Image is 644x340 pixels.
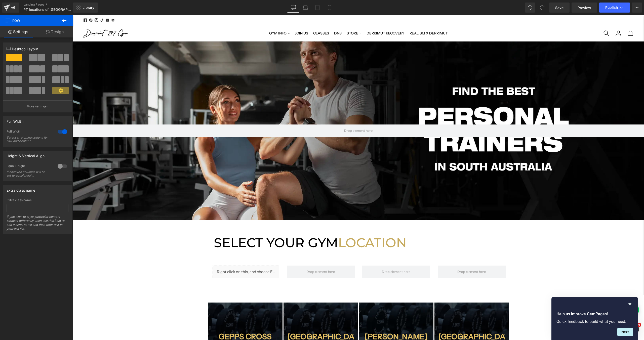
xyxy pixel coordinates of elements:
a: Desktop [287,3,299,13]
div: If checked columns will be set to equal height. [7,170,52,177]
a: Landing Pages [23,3,81,7]
div: v6 [10,4,16,11]
a: STORE [274,13,289,24]
a: [PERSON_NAME] [292,317,355,326]
div: Help us improve GemPages! [556,301,633,336]
div: Full Width [7,130,53,135]
a: Mobile [324,3,336,13]
a: Open quick search [530,13,537,24]
span: Preview [578,5,591,10]
a: Login [542,13,549,24]
a: New Library [73,3,98,13]
span: 6 [637,323,641,327]
button: More settings [3,100,72,112]
a: Laptop [299,3,311,13]
div: Extra class name [7,185,35,192]
span: Row [5,15,55,26]
a: GEPPS CROSS [146,317,199,326]
div: Select stretching options for row and content. [7,136,52,143]
button: More [632,3,642,13]
a: DERRIMUT RECOVERY [294,13,332,24]
div: Equal Height [7,164,53,169]
a: Tablet [311,3,324,13]
span: Publish [605,6,618,10]
a: [GEOGRAPHIC_DATA] [366,317,444,326]
div: If you wish to style particular content element differently, then use this field to add a class n... [7,215,68,234]
button: Hide survey [627,301,633,307]
div: Extra class name [7,198,68,202]
span: PT locations of [GEOGRAPHIC_DATA] [23,8,72,12]
a: [GEOGRAPHIC_DATA] [215,317,293,326]
a: REALISM X DERRIMUT [337,13,375,24]
button: Undo [525,3,535,13]
span: SELECT YOUR GYM [141,220,265,235]
span: Library [83,5,94,10]
font: LOCATION [265,220,334,235]
a: v6 [2,3,19,13]
button: Redo [537,3,547,13]
button: Publish [599,3,630,13]
a: DNB [261,13,269,24]
div: Height & Vertical Align [7,151,45,158]
a: Design [36,26,73,37]
img: Derrimut 24:7 Gym [10,14,55,22]
div: Full Width [7,116,23,123]
p: Quick feedback to build what you need. [556,319,633,324]
p: Desktop Layout [7,46,68,52]
button: Next question [617,328,633,336]
span: Save [555,5,563,10]
p: More settings [27,104,47,109]
a: GYM INFO [196,13,217,24]
a: JOIN US [222,13,235,24]
a: CLASSES [240,13,256,24]
h2: Help us improve GemPages! [556,311,633,317]
a: Preview [572,3,597,13]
